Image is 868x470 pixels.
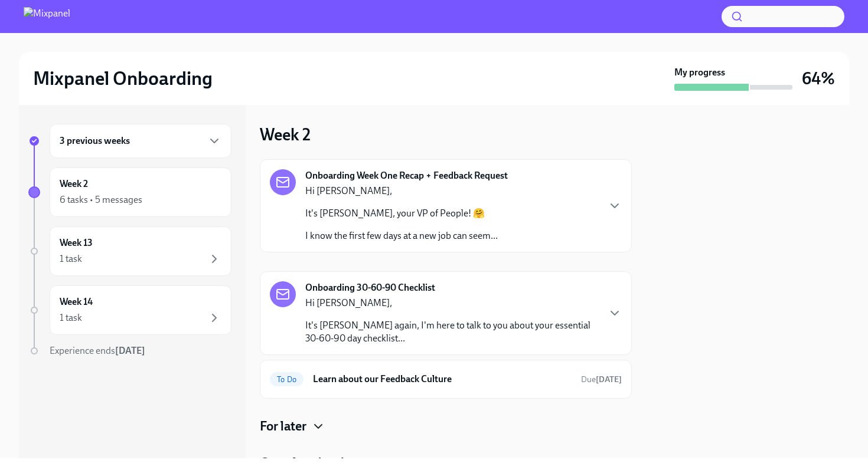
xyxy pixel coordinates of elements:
[50,345,145,356] span: Experience ends
[802,68,835,89] h3: 64%
[270,375,304,384] span: To Do
[24,7,70,26] img: Mixpanel
[305,281,435,294] strong: Onboarding 30-60-90 Checklist
[305,319,598,345] p: It's [PERSON_NAME] again, I'm here to talk to you about your essential 30-60-90 day checklist...
[581,374,622,385] span: September 6th, 2025 21:30
[260,124,311,145] h3: Week 2
[305,169,508,182] strong: Onboarding Week One Recap + Feedback Request
[115,345,145,356] strong: [DATE]
[60,134,130,147] h6: 3 previous weeks
[270,370,622,389] a: To DoLearn about our Feedback CultureDue[DATE]
[581,374,622,384] span: Due
[305,229,498,242] p: I know the first few days at a new job can seem...
[60,311,82,324] div: 1 task
[674,66,725,79] strong: My progress
[596,374,622,384] strong: [DATE]
[260,418,306,435] h4: For later
[28,285,231,335] a: Week 141 task
[305,207,498,220] p: It's [PERSON_NAME], your VP of People! 🤗
[60,178,88,190] h6: Week 2
[305,185,498,198] p: Hi [PERSON_NAME],
[60,236,93,249] h6: Week 13
[60,295,93,308] h6: Week 14
[305,297,598,310] p: Hi [PERSON_NAME],
[313,373,572,386] h6: Learn about our Feedback Culture
[33,67,213,90] h2: Mixpanel Onboarding
[50,124,231,158] div: 3 previous weeks
[28,167,231,217] a: Week 26 tasks • 5 messages
[60,252,82,265] div: 1 task
[60,193,142,206] div: 6 tasks • 5 messages
[28,226,231,276] a: Week 131 task
[260,418,632,435] div: For later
